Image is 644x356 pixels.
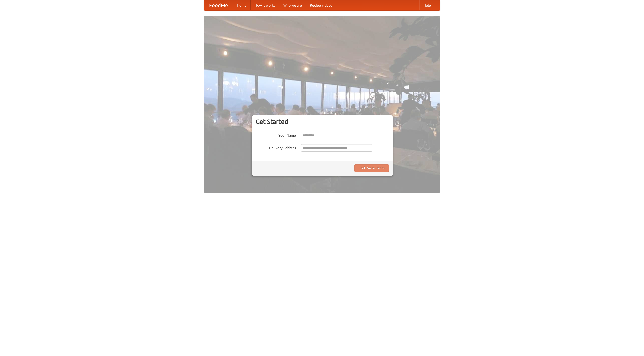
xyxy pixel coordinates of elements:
label: Your Name [256,132,296,138]
h3: Get Started [256,118,389,125]
a: Home [233,0,251,10]
a: How it works [251,0,279,10]
a: FoodMe [204,0,233,10]
a: Recipe videos [306,0,336,10]
label: Delivery Address [256,144,296,150]
a: Help [419,0,435,10]
a: Who we are [279,0,306,10]
button: Find Restaurants! [354,164,389,172]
